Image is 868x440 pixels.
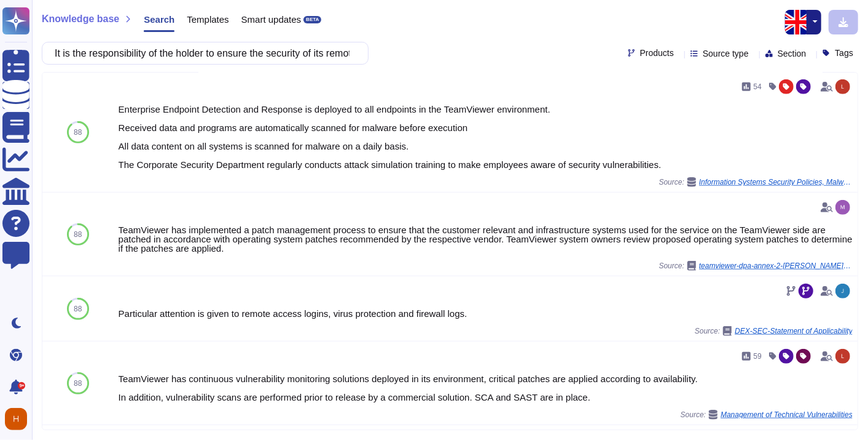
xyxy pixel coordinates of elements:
[695,326,853,336] span: Source:
[74,305,82,313] span: 88
[735,327,853,335] span: DEX-SEC-Statement of Applicability
[835,200,850,215] img: user
[659,261,853,271] span: Source:
[18,382,25,390] div: 9+
[785,10,810,34] img: en
[187,15,229,24] span: Templates
[49,42,356,64] input: Search a question or template...
[119,374,853,402] div: TeamViewer has continuous vulnerability monitoring solutions deployed in its environment, critica...
[144,15,174,24] span: Search
[703,49,749,58] span: Source type
[835,79,850,94] img: user
[42,14,119,24] span: Knowledge base
[721,411,853,418] span: Management of Technical Vulnerabilities
[659,177,853,187] span: Source:
[74,129,82,136] span: 88
[681,410,853,420] span: Source:
[74,231,82,238] span: 88
[778,49,807,58] span: Section
[119,105,853,169] div: Enterprise Endpoint Detection and Response is deployed to all endpoints in the TeamViewer environ...
[74,380,82,387] span: 88
[754,353,762,360] span: 59
[699,262,853,270] span: teamviewer-dpa-annex-2-[PERSON_NAME]-en.pdf
[699,178,853,186] span: Information Systems Security Policies, Malware Protections, Management of Technical Vulnerabilities
[2,406,36,433] button: user
[303,16,321,23] div: BETA
[5,408,27,430] img: user
[640,49,674,57] span: Products
[835,349,850,364] img: user
[754,83,762,90] span: 54
[241,15,302,24] span: Smart updates
[119,309,853,318] div: Particular attention is given to remote access logins, virus protection and firewall logs.
[835,49,853,57] span: Tags
[119,225,853,253] div: TeamViewer has implemented a patch management process to ensure that the customer relevant and in...
[835,284,850,298] img: user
